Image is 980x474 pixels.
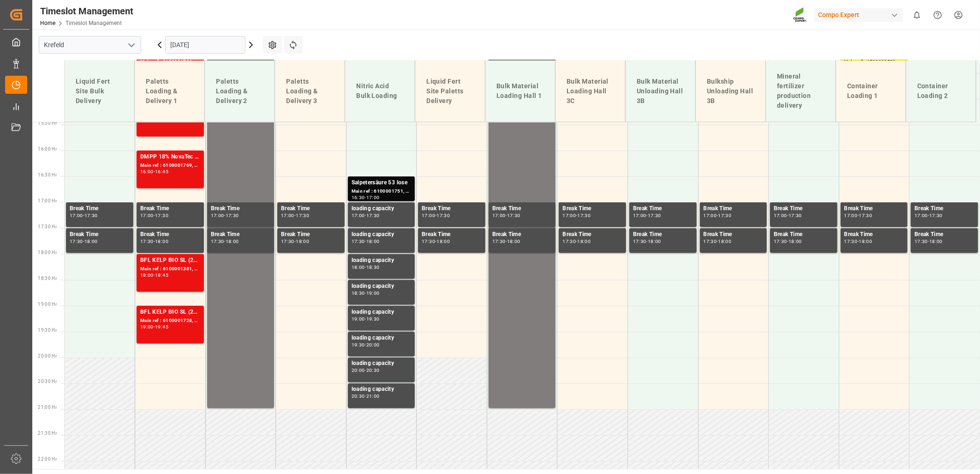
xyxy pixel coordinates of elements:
[140,162,200,170] div: Main ref : 6100001769, 2000000753
[578,239,591,243] div: 18:00
[844,204,904,213] div: Break Time
[646,213,648,218] div: -
[155,325,168,329] div: 19:45
[365,395,366,399] div: -
[282,73,337,109] div: Paletts Loading & Delivery 3
[633,213,646,218] div: 17:00
[365,291,366,295] div: -
[914,213,928,218] div: 17:00
[70,230,130,239] div: Break Time
[914,78,968,104] div: Container Loading 2
[353,78,407,104] div: Nitric Acid Bulk Loading
[774,230,834,239] div: Break Time
[352,195,365,200] div: 16:30
[211,213,224,218] div: 17:00
[648,239,661,243] div: 18:00
[844,230,904,239] div: Break Time
[703,73,758,109] div: Bulkship Unloading Hall 3B
[140,317,200,325] div: Main ref : 6100001728, 2000001379
[907,5,927,25] button: show 0 new notifications
[154,213,155,218] div: -
[914,230,974,239] div: Break Time
[787,213,789,218] div: -
[366,265,380,269] div: 18:30
[38,431,57,436] span: 21:30 Hr
[366,239,380,243] div: 18:00
[38,276,57,281] span: 18:30 Hr
[165,36,245,54] input: DD.MM.YYYY
[857,239,859,243] div: -
[281,230,341,239] div: Break Time
[843,78,898,104] div: Container Loading 1
[352,178,412,188] div: Salpetersäure 53 lose
[436,213,450,218] div: 17:30
[352,308,412,317] div: loading capacity
[365,343,366,347] div: -
[704,204,764,213] div: Break Time
[929,239,943,243] div: 18:00
[352,282,412,291] div: loading capacity
[844,213,858,218] div: 17:00
[718,213,732,218] div: 17:30
[224,213,225,218] div: -
[914,204,974,213] div: Break Time
[154,273,155,277] div: -
[365,265,366,269] div: -
[648,213,661,218] div: 17:30
[506,213,507,218] div: -
[224,239,225,243] div: -
[704,239,717,243] div: 17:30
[142,73,197,109] div: Paletts Loading & Delivery 1
[844,239,858,243] div: 17:30
[492,213,506,218] div: 17:00
[155,213,168,218] div: 17:30
[793,7,808,23] img: Screenshot%202023-09-29%20at%2010.02.21.png_1712312052.png
[211,204,271,213] div: Break Time
[154,325,155,329] div: -
[281,239,294,243] div: 17:30
[155,170,168,174] div: 16:45
[352,239,365,243] div: 17:30
[226,239,239,243] div: 18:00
[422,213,435,218] div: 17:00
[493,78,548,104] div: Bulk Material Loading Hall 1
[352,188,412,195] div: Main ref : 6100001751, 2000001455
[365,369,366,373] div: -
[366,369,380,373] div: 20:30
[38,146,57,152] span: 16:00 Hr
[507,213,520,218] div: 17:30
[492,204,552,213] div: Break Time
[352,385,412,395] div: loading capacity
[294,239,296,243] div: -
[40,4,133,18] div: Timeslot Management
[352,359,412,369] div: loading capacity
[38,198,57,203] span: 17:00 Hr
[365,213,366,218] div: -
[774,204,834,213] div: Break Time
[296,213,309,218] div: 17:30
[563,73,618,109] div: Bulk Material Loading Hall 3C
[422,230,482,239] div: Break Time
[38,121,57,126] span: 15:30 Hr
[717,239,718,243] div: -
[576,213,577,218] div: -
[492,230,552,239] div: Break Time
[352,213,365,218] div: 17:00
[140,230,200,239] div: Break Time
[789,239,802,243] div: 18:00
[352,343,365,347] div: 19:30
[366,195,380,200] div: 17:00
[211,230,271,239] div: Break Time
[814,6,907,24] button: Compo Expert
[352,265,365,269] div: 18:00
[38,379,57,384] span: 20:30 Hr
[281,213,294,218] div: 17:00
[226,213,239,218] div: 17:30
[578,213,591,218] div: 17:30
[140,265,200,273] div: Main ref : 6100001381, 2000000633
[140,170,154,174] div: 16:00
[774,213,787,218] div: 17:00
[423,73,478,109] div: Liquid Fert Site Paletts Delivery
[366,317,380,321] div: 19:30
[857,213,859,218] div: -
